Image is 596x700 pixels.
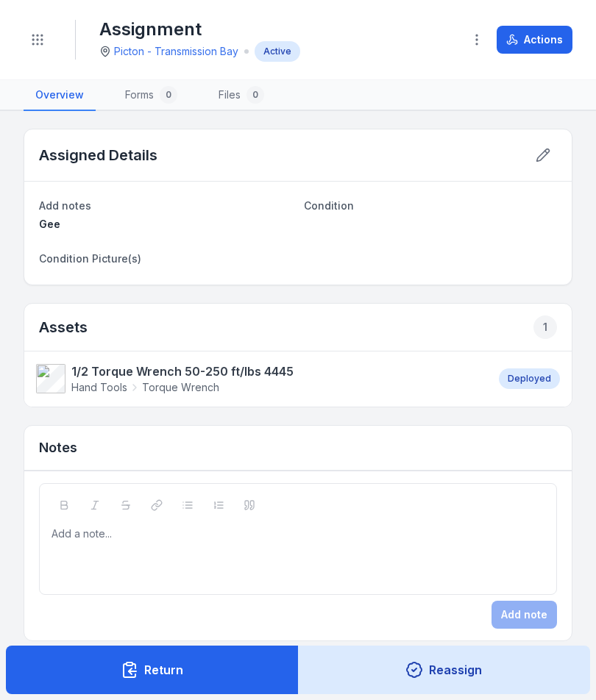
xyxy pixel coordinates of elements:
[71,362,294,380] strong: 1/2 Torque Wrench 50-250 ft/lbs 4445
[39,252,141,265] span: Condition Picture(s)
[497,26,572,54] button: Actions
[39,315,557,339] h2: Assets
[114,44,238,59] a: Picton - Transmission Bay
[39,438,77,458] h3: Notes
[36,362,484,395] a: 1/2 Torque Wrench 50-250 ft/lbs 4445Hand ToolsTorque Wrench
[142,380,219,395] span: Torque Wrench
[71,380,127,395] span: Hand Tools
[113,80,189,111] a: Forms0
[499,368,560,389] div: Deployed
[39,145,157,165] h2: Assigned Details
[24,26,52,54] button: Toggle navigation
[246,86,264,104] div: 0
[24,80,96,111] a: Overview
[160,86,177,104] div: 0
[304,199,354,212] span: Condition
[39,218,60,230] span: Gee
[255,41,300,62] div: Active
[298,646,591,694] button: Reassign
[39,199,91,212] span: Add notes
[533,315,557,339] div: 1
[207,80,276,111] a: Files0
[99,18,300,41] h1: Assignment
[6,646,299,694] button: Return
